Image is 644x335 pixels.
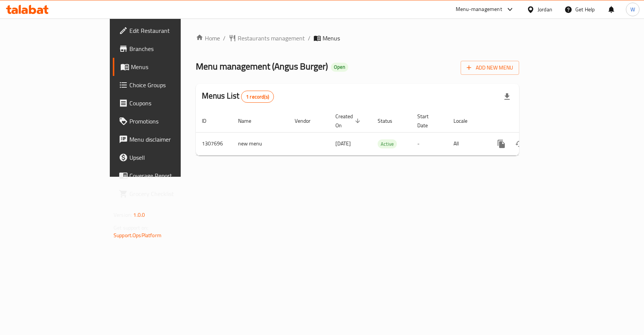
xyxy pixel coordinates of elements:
[196,34,519,43] nav: breadcrumb
[129,44,211,53] span: Branches
[113,185,217,203] a: Grocery Checklist
[113,148,217,167] a: Upsell
[114,210,132,220] span: Version:
[447,132,486,155] td: All
[308,34,310,43] li: /
[133,210,145,220] span: 1.0.0
[417,112,438,130] span: Start Date
[129,171,211,180] span: Coverage Report
[331,63,348,72] div: Open
[113,76,217,94] a: Choice Groups
[129,189,211,198] span: Grocery Checklist
[335,139,351,148] span: [DATE]
[129,135,211,144] span: Menu disclaimer
[378,140,397,148] span: Active
[323,34,340,43] span: Menus
[129,26,211,35] span: Edit Restaurant
[113,167,217,185] a: Coverage Report
[229,34,305,43] a: Restaurants management
[129,80,211,90] span: Choice Groups
[196,110,571,156] table: enhanced table
[196,58,328,75] span: Menu management ( Angus Burger )
[113,94,217,112] a: Coupons
[202,116,216,125] span: ID
[113,58,217,76] a: Menus
[492,135,510,153] button: more
[113,40,217,58] a: Branches
[113,130,217,148] a: Menu disclaimer
[331,64,348,70] span: Open
[378,116,402,125] span: Status
[510,135,529,153] button: Change Status
[129,99,211,108] span: Coupons
[456,5,502,14] div: Menu-management
[131,62,211,71] span: Menus
[238,34,305,43] span: Restaurants management
[129,117,211,126] span: Promotions
[114,230,161,240] a: Support.OpsPlatform
[238,116,261,125] span: Name
[241,93,274,100] span: 1 record(s)
[411,132,447,155] td: -
[129,153,211,162] span: Upsell
[461,61,519,75] button: Add New Menu
[538,5,552,14] div: Jordan
[295,116,320,125] span: Vendor
[335,112,363,130] span: Created On
[113,22,217,40] a: Edit Restaurant
[113,112,217,130] a: Promotions
[223,34,226,43] li: /
[498,88,516,106] div: Export file
[467,63,513,73] span: Add New Menu
[486,110,571,133] th: Actions
[202,90,274,103] h2: Menus List
[114,223,148,233] span: Get support on:
[630,5,635,14] span: W
[378,139,397,148] div: Active
[232,132,289,155] td: new menu
[453,116,477,125] span: Locale
[241,91,274,103] div: Total records count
